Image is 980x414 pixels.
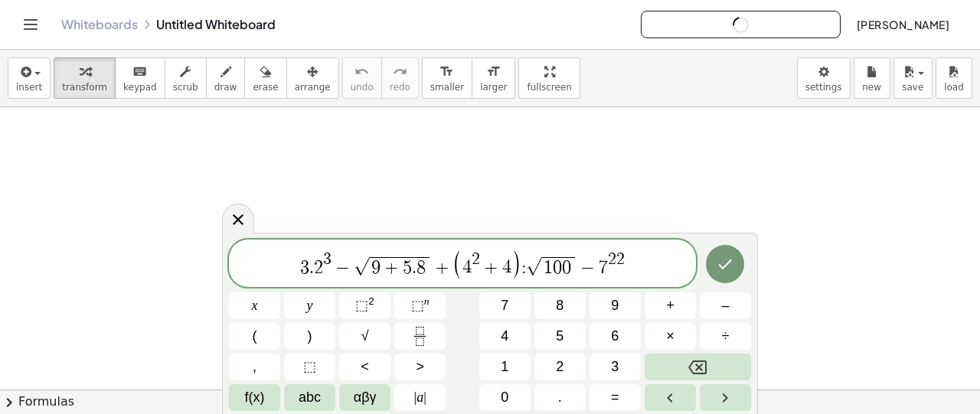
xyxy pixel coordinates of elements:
span: y [307,295,313,316]
button: Divide [700,323,751,350]
span: 2 [608,251,616,268]
span: 8 [416,259,426,277]
button: Greater than [394,354,446,380]
span: 6 [611,326,619,347]
span: > [416,357,424,377]
span: × [666,326,675,347]
span: arrange [295,82,331,93]
span: 2 [314,259,323,277]
button: scrub [165,57,207,99]
button: Greek alphabet [339,384,390,411]
button: Superscript [394,292,446,319]
span: ÷ [722,326,730,347]
span: 5 [403,259,412,277]
span: f(x) [245,387,265,408]
button: transform [54,57,116,99]
button: format_sizesmaller [422,57,472,99]
i: format_size [486,63,501,81]
button: Absolute value [394,384,446,411]
span: 2 [616,251,625,268]
sup: 2 [368,295,374,307]
button: undoundo [342,57,382,99]
span: 3 [611,357,619,377]
button: , [229,354,280,380]
button: Backspace [645,354,751,380]
button: settings [797,57,851,99]
button: [PERSON_NAME] [844,11,962,38]
span: + [480,259,502,277]
span: 4 [462,259,472,277]
button: save [893,57,933,99]
span: ) [511,249,521,280]
button: ( [229,323,280,350]
button: 7 [479,292,531,319]
span: erase [253,82,278,93]
span: larger [480,82,507,93]
button: 4 [479,323,531,350]
span: x [252,295,258,316]
button: Squared [339,292,390,319]
button: 8 [534,292,586,319]
span: | [414,390,417,405]
i: redo [393,63,407,81]
button: 1 [479,354,531,380]
span: : [521,259,526,277]
i: format_size [439,63,454,81]
span: new [862,82,881,93]
span: ) [308,326,312,347]
span: 3 [323,251,332,268]
span: √ [526,258,541,275]
span: keypad [123,82,157,93]
span: 4 [502,259,511,277]
span: < [361,357,369,377]
span: 0 [501,387,508,408]
button: Right arrow [700,384,751,411]
span: ( [253,326,257,347]
span: settings [805,82,842,93]
span: ⬚ [355,298,368,313]
span: 0 [562,259,571,277]
button: Done [706,245,744,283]
button: Toggle navigation [18,12,43,37]
button: . [534,384,586,411]
span: insert [16,82,42,93]
button: Functions [229,384,280,411]
span: 2 [556,357,563,377]
span: , [253,357,256,377]
span: 0 [553,259,562,277]
span: − [332,259,354,277]
button: Plus [645,292,696,319]
button: 6 [590,323,641,350]
span: . [309,259,314,277]
span: scrub [173,82,198,93]
button: Less than [339,354,390,380]
span: load [944,82,964,93]
button: new [854,57,890,99]
span: 3 [300,259,309,277]
button: Fraction [394,323,446,350]
button: keyboardkeypad [115,57,165,99]
button: 9 [590,292,641,319]
button: format_sizelarger [472,57,515,99]
span: redo [390,82,410,93]
a: Whiteboards [61,17,138,32]
span: 7 [501,295,508,316]
span: fullscreen [527,82,571,93]
span: 1 [501,357,508,377]
span: + [431,259,453,277]
button: arrange [286,57,339,99]
span: . [558,387,562,408]
span: + [381,259,403,277]
span: √ [361,326,369,347]
span: smaller [430,82,464,93]
button: Equals [590,384,641,411]
span: 5 [556,326,563,347]
span: draw [214,82,237,93]
span: ⬚ [411,298,424,313]
button: Placeholder [284,354,335,380]
span: ( [452,249,463,280]
button: x [229,292,280,319]
span: 2 [472,251,480,268]
span: 9 [611,295,619,316]
span: + [666,295,675,316]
